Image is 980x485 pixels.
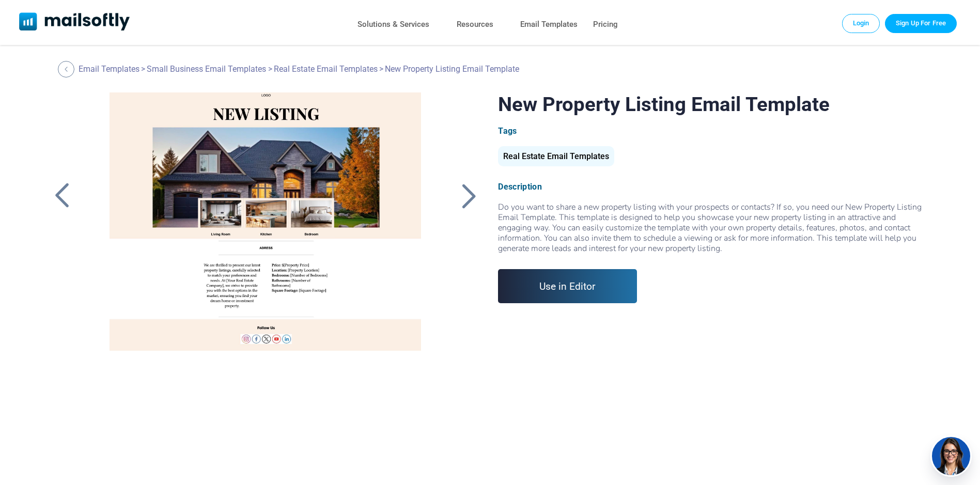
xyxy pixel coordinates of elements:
a: Back [58,61,77,77]
h1: New Property Listing Email Template [498,92,931,116]
a: Back [456,182,481,209]
a: Pricing [593,17,618,32]
div: Description [498,182,931,192]
a: Real Estate Email Templates [274,64,378,74]
a: Email Templates [520,17,578,32]
a: Resources [457,17,493,32]
a: Login [842,14,880,33]
a: Small Business Email Templates [147,64,266,74]
div: Real Estate Email Templates [498,146,614,166]
a: Mailsoftly [19,12,130,33]
a: Email Templates [79,64,139,74]
a: Back [49,182,75,209]
div: Tags [498,126,931,136]
a: Real Estate Email Templates [498,155,614,160]
a: Solutions & Services [357,17,429,32]
div: Do you want to share a new property listing with your prospects or contacts? If so, you need our ... [498,202,931,254]
a: New Property Listing Email Template [92,92,439,351]
a: Trial [885,14,957,33]
a: Use in Editor [498,269,637,303]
